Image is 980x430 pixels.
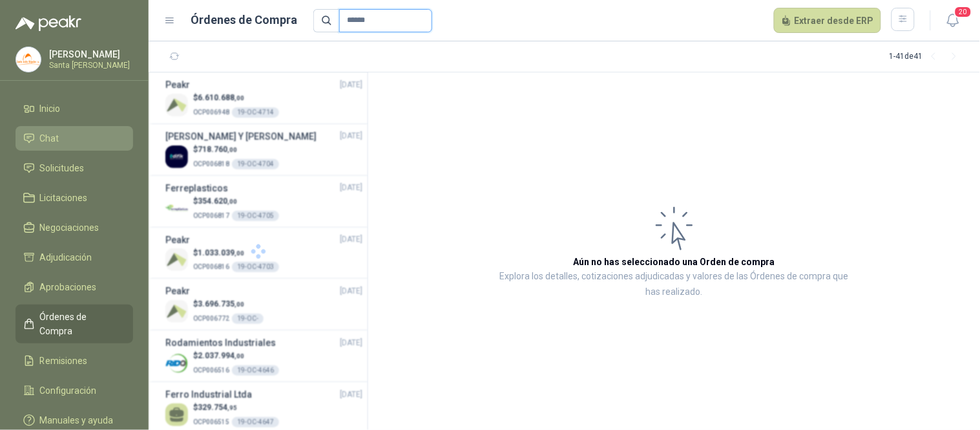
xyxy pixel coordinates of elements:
span: Adjudicación [40,250,92,264]
p: Explora los detalles, cotizaciones adjudicadas y valores de las Órdenes de compra que has realizado. [497,269,851,300]
span: Configuración [40,383,97,398]
span: Solicitudes [40,161,85,175]
span: Licitaciones [40,191,88,205]
span: Remisiones [40,354,88,368]
p: [PERSON_NAME] [49,50,130,59]
a: Solicitudes [16,156,133,180]
a: Aprobaciones [16,275,133,299]
span: Inicio [40,102,61,116]
span: Órdenes de Compra [40,310,121,338]
a: Inicio [16,96,133,121]
h3: Aún no has seleccionado una Orden de compra [574,255,775,269]
div: 1 - 41 de 41 [890,47,964,67]
span: Aprobaciones [40,280,97,294]
img: Logo peakr [16,16,81,31]
a: Adjudicación [16,245,133,270]
a: Remisiones [16,349,133,373]
a: Negociaciones [16,215,133,240]
h1: Órdenes de Compra [191,11,298,29]
a: Licitaciones [16,186,133,210]
span: Manuales y ayuda [40,413,114,427]
span: 20 [954,6,972,18]
span: Negociaciones [40,220,99,235]
a: Configuración [16,378,133,403]
p: Santa [PERSON_NAME] [49,61,130,69]
span: Chat [40,131,59,145]
button: Extraer desde ERP [774,8,882,34]
a: Chat [16,126,133,151]
a: Órdenes de Compra [16,305,133,343]
button: 20 [941,9,964,32]
img: Company Logo [16,47,41,72]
